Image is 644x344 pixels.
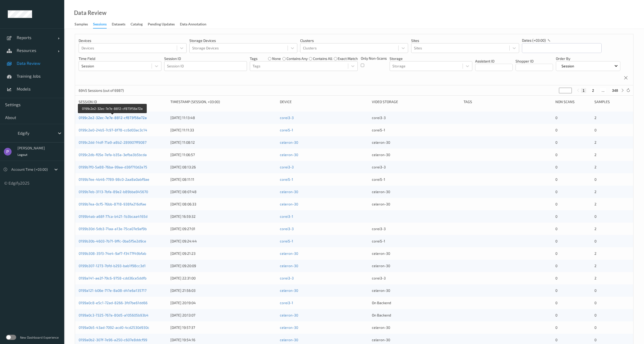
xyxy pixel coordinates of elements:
span: 2 [594,202,596,206]
div: Datasets [112,22,125,28]
div: corei5-1 [372,239,460,244]
div: [DATE] 20:13:07 [170,313,276,318]
p: 6945 Sessions (out of 6987) [79,88,124,93]
p: Assistant ID [475,59,513,64]
span: 0 [555,288,557,293]
div: celeron-30 [372,140,460,145]
p: Storage [390,56,472,61]
a: celeron-30 [280,202,298,206]
p: Order By [556,56,620,61]
div: Session ID [79,99,167,104]
span: 0 [555,264,557,268]
p: Session [560,64,576,69]
span: 0 [555,152,557,157]
a: 0199b30b-4603-7b71-9ffc-0ba5f5e2d9ce [79,239,146,243]
span: 0 [594,325,596,330]
a: corei3-1 [280,301,293,305]
a: corei3-3 [280,165,294,169]
div: celeron-30 [372,202,460,207]
a: Pending Updates [148,21,180,28]
div: celeron-30 [372,337,460,342]
span: 0 [555,251,557,256]
label: contains any [287,56,308,61]
div: Catalog [131,22,143,28]
span: 0 [594,301,596,305]
span: 0 [594,313,596,317]
div: Data Review [74,10,106,15]
a: 0199b30d-5db3-71aa-a13e-75ca07e9af9b [79,227,147,231]
div: [DATE] 16:59:32 [170,214,276,219]
a: celeron-30 [280,264,298,268]
span: 0 [594,239,596,243]
div: [DATE] 22:31:00 [170,276,276,281]
a: celeron-30 [280,140,298,144]
div: [DATE] 09:20:09 [170,263,276,268]
a: 0199c2e2-32ec-7e7e-8812-cf873f56a72a [79,115,147,120]
span: 0 [555,115,557,120]
a: 0199a0b5-43ad-7092-acd0-4cd2530d930c [79,325,149,330]
label: none [272,56,281,61]
div: [DATE] 09:24:44 [170,239,276,244]
div: corei5-1 [372,177,460,182]
a: Datasets [112,21,131,28]
span: 0 [555,202,557,206]
div: corei5-1 [372,128,460,133]
span: 2 [594,189,596,194]
div: [DATE] 08:07:48 [170,189,276,194]
a: 0199b7f0-5a88-76ba-99aa-d36f710d2e75 [79,165,147,169]
div: corei3-3 [372,276,460,281]
span: 0 [594,177,596,182]
div: [DATE] 11:06:57 [170,152,276,157]
div: [DATE] 19:54:16 [170,337,276,342]
a: celeron-30 [280,313,298,317]
a: celeron-30 [280,251,298,256]
a: 0199c2e0-24b5-7c97-8f78-cc6d03ac3c14 [79,128,147,132]
div: celeron-30 [372,251,460,256]
a: corei5-1 [280,177,293,182]
a: celeron-30 [280,288,298,293]
p: Tags [250,56,257,61]
a: 0199a141-ae2f-79c6-9758-cdd36ce5ddfb [79,276,146,280]
div: celeron-30 [372,325,460,330]
div: On Backend [372,300,460,305]
div: [DATE] 11:11:33 [170,128,276,133]
a: corei3-3 [280,227,294,231]
div: [DATE] 09:21:23 [170,251,276,256]
span: 0 [555,177,557,182]
div: corei3-3 [372,115,460,120]
span: 2 [594,165,596,169]
span: 0 [555,276,557,280]
div: [DATE] 08:06:33 [170,202,276,207]
a: 0199a0c3-7325-767a-80d5-a105605b93b4 [79,313,149,317]
button: ... [600,88,606,93]
span: 2 [594,251,596,256]
a: 0199b4ab-a68f-77ca-b421-1b3bcaa4165d [79,214,148,219]
a: 0199b7ea-0cf5-76bb-8718-938fa216dfae [79,202,146,206]
div: [DATE] 11:13:48 [170,115,276,120]
span: 0 [555,239,557,243]
div: corei3-3 [372,165,460,170]
a: 0199b7eb-3113-7bfa-89e2-b89bba945670 [79,189,148,194]
a: corei5-1 [280,128,293,132]
span: 0 [555,165,557,169]
span: 0 [594,338,596,342]
a: celeron-30 [280,338,298,342]
a: celeron-30 [280,325,298,330]
div: Non Scans [555,99,591,104]
span: 2 [594,264,596,268]
span: 0 [555,227,557,231]
div: Sessions [93,22,107,29]
div: Video Storage [372,99,460,104]
p: Shopper ID [516,59,553,64]
a: 0199c2db-f05e-7efa-b35a-3efba3b5bcda [79,152,147,157]
span: 2 [594,140,596,144]
span: 0 [555,325,557,330]
span: 0 [555,313,557,317]
button: 348 [611,88,620,93]
a: corei3-1 [280,214,293,219]
a: 0199a121-b06e-717e-8a08-d41e6a135717 [79,288,146,293]
a: 0199c2dd-14df-71a9-a8b2-289907ff9087 [79,140,146,144]
p: dates (+03:00) [522,38,546,43]
a: corei3-3 [280,276,294,280]
a: 0199a0c8-e5c1-72ad-8266-3fd7be61dd66 [79,301,148,305]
